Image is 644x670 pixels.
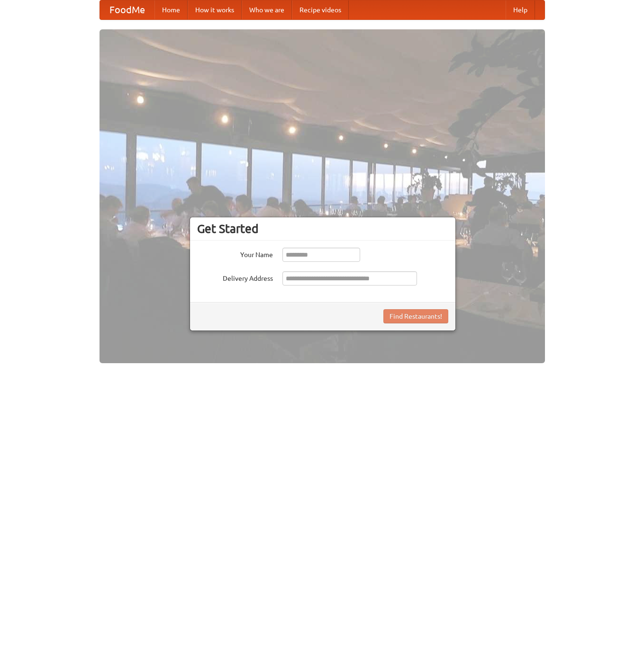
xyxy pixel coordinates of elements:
[292,0,349,19] a: Recipe videos
[197,222,448,236] h3: Get Started
[154,0,188,19] a: Home
[242,0,292,19] a: Who we are
[506,0,535,19] a: Help
[197,248,273,259] label: Your Name
[383,309,448,323] button: Find Restaurants!
[197,271,273,283] label: Delivery Address
[188,0,242,19] a: How it works
[100,0,154,19] a: FoodMe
